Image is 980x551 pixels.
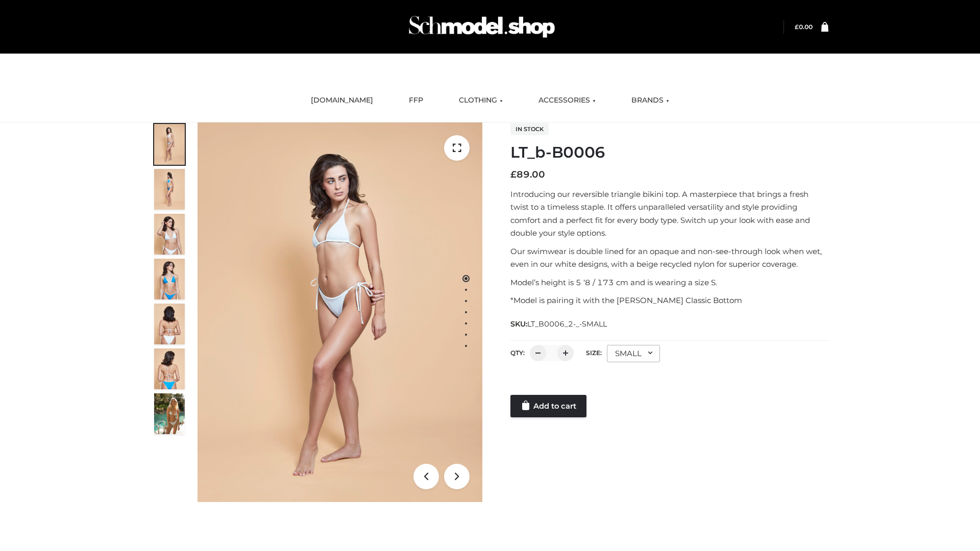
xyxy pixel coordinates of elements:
[527,319,607,329] span: LT_B0006_2-_-SMALL
[510,395,586,417] a: Add to cart
[303,89,381,112] a: [DOMAIN_NAME]
[154,214,185,255] img: ArielClassicBikiniTop_CloudNine_AzureSky_OW114ECO_3-scaled.jpg
[510,188,828,240] p: Introducing our reversible triangle bikini top. A masterpiece that brings a fresh twist to a time...
[154,259,185,299] img: ArielClassicBikiniTop_CloudNine_AzureSky_OW114ECO_4-scaled.jpg
[154,393,185,434] img: Arieltop_CloudNine_AzureSky2.jpg
[586,349,602,357] label: Size:
[510,245,828,271] p: Our swimwear is double lined for an opaque and non-see-through look when wet, even in our white d...
[154,304,185,344] img: ArielClassicBikiniTop_CloudNine_AzureSky_OW114ECO_7-scaled.jpg
[198,122,482,502] img: ArielClassicBikiniTop_CloudNine_AzureSky_OW114ECO_1
[401,89,431,112] a: FFP
[624,89,677,112] a: BRANDS
[451,89,510,112] a: CLOTHING
[795,23,799,31] span: £
[154,124,185,165] img: ArielClassicBikiniTop_CloudNine_AzureSky_OW114ECO_1-scaled.jpg
[510,169,517,180] span: £
[154,169,185,210] img: ArielClassicBikiniTop_CloudNine_AzureSky_OW114ECO_2-scaled.jpg
[607,345,660,362] div: SMALL
[405,7,558,47] img: Schmodel Admin 964
[154,348,185,389] img: ArielClassicBikiniTop_CloudNine_AzureSky_OW114ECO_8-scaled.jpg
[795,23,813,31] a: £0.00
[510,294,828,307] p: *Model is pairing it with the [PERSON_NAME] Classic Bottom
[510,349,525,357] label: QTY:
[510,276,828,289] p: Model’s height is 5 ‘8 / 173 cm and is wearing a size S.
[531,89,603,112] a: ACCESSORIES
[795,23,813,31] bdi: 0.00
[510,123,549,135] span: In stock
[510,143,828,162] h1: LT_b-B0006
[510,169,545,180] bdi: 89.00
[510,318,608,330] span: SKU:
